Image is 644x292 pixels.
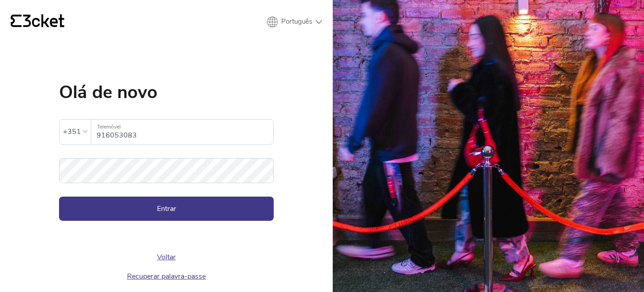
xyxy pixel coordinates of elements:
[157,252,176,262] a: Voltar
[91,120,273,134] label: Telemóvel
[59,197,274,221] button: Entrar
[97,120,273,144] input: Telemóvel
[11,15,21,27] g: {' '}
[127,271,206,281] a: Recuperar palavra-passe
[63,125,81,138] div: +351
[59,83,274,101] h1: Olá de novo
[11,14,64,30] a: {' '}
[59,158,274,173] label: Palavra-passe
